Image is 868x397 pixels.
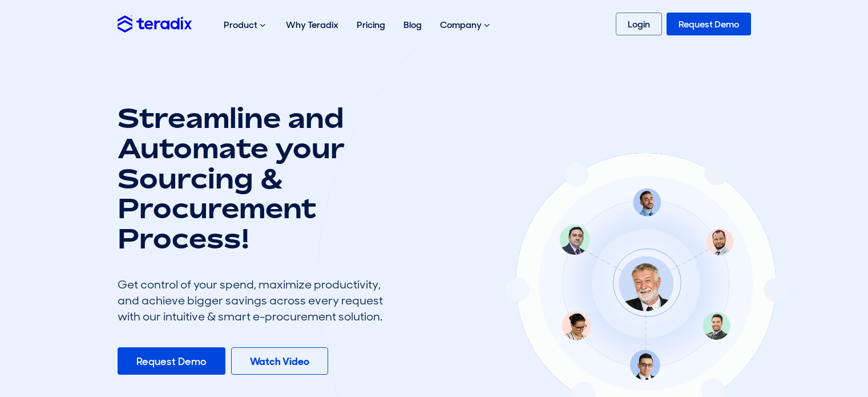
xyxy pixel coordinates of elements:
[394,7,431,43] a: Blog
[277,7,348,43] a: Why Teradix
[616,13,662,35] a: Login
[118,103,391,254] h1: Streamline and Automate your Sourcing & Procurement Process!
[348,7,394,43] a: Pricing
[118,276,391,324] div: Get control of your spend, maximize productivity, and achieve bigger savings across every request...
[431,7,501,43] div: Company
[250,355,309,368] b: Watch Video
[231,347,328,375] a: Watch Video
[118,15,192,32] img: Teradix logo
[215,7,277,43] div: Product
[118,347,225,375] a: Request Demo
[667,13,751,35] a: Request Demo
